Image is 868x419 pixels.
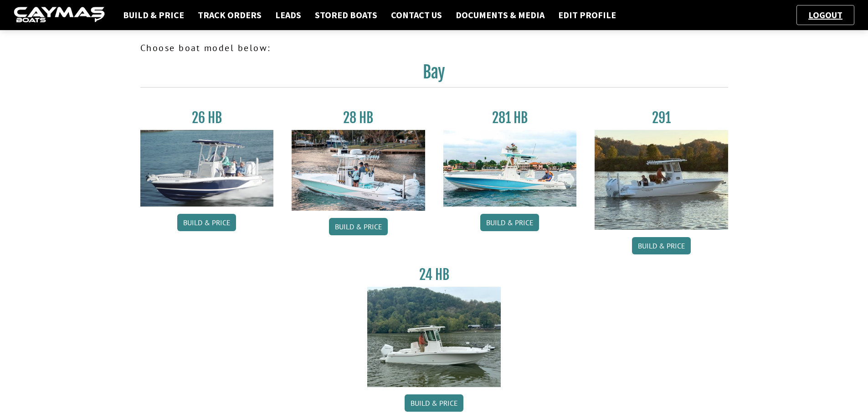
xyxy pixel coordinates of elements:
[405,394,463,412] a: Build & Price
[632,237,691,254] a: Build & Price
[271,9,306,21] a: Leads
[443,130,577,207] img: 28-hb-twin.jpg
[595,130,728,230] img: 291_Thumbnail.jpg
[140,109,274,126] h3: 26 HB
[292,130,425,211] img: 28_hb_thumbnail_for_caymas_connect.jpg
[480,214,539,231] a: Build & Price
[804,9,847,21] a: Logout
[595,109,728,126] h3: 291
[140,41,728,55] p: Choose boat model below:
[140,130,274,207] img: 26_new_photo_resized.jpg
[329,218,388,235] a: Build & Price
[292,109,425,126] h3: 28 HB
[177,214,236,231] a: Build & Price
[386,9,447,21] a: Contact Us
[367,287,501,387] img: 24_HB_thumbnail.jpg
[118,9,189,21] a: Build & Price
[14,7,105,24] img: caymas-dealer-connect-2ed40d3bc7270c1d8d7ffb4b79bf05adc795679939227970def78ec6f6c03838.gif
[443,109,577,126] h3: 281 HB
[193,9,266,21] a: Track Orders
[554,9,621,21] a: Edit Profile
[367,266,501,283] h3: 24 HB
[140,62,728,88] h2: Bay
[310,9,382,21] a: Stored Boats
[451,9,549,21] a: Documents & Media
